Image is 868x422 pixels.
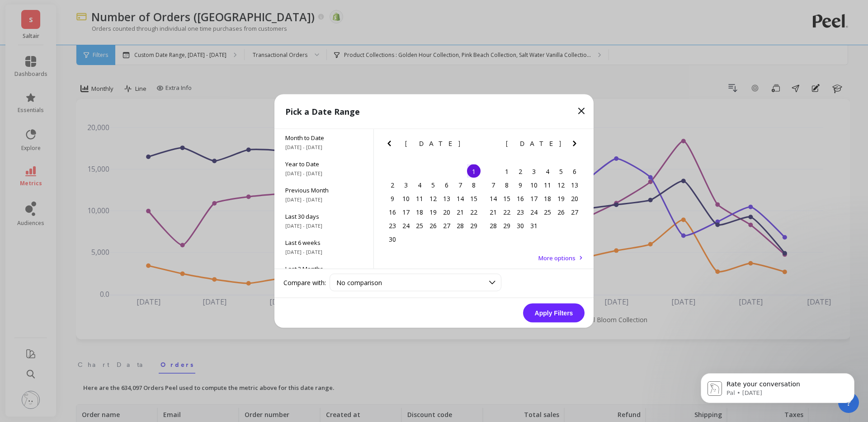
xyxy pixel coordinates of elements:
[467,192,481,205] div: Choose Saturday, April 15th, 2023
[426,205,440,219] div: Choose Wednesday, April 19th, 2023
[554,192,568,205] div: Choose Friday, May 19th, 2023
[500,205,514,219] div: Choose Monday, May 22nd, 2023
[285,186,363,194] span: Previous Month
[285,239,363,247] span: Last 6 weeks
[399,219,413,232] div: Choose Monday, April 24th, 2023
[514,192,527,205] div: Choose Tuesday, May 16th, 2023
[285,105,360,118] p: Pick a Date Range
[142,4,159,21] button: Home
[28,296,36,303] button: Gif picker
[426,192,440,205] div: Choose Wednesday, April 12th, 2023
[506,140,562,147] span: [DATE]
[386,219,399,232] div: Choose Sunday, April 23rd, 2023
[426,178,440,192] div: Choose Wednesday, April 5th, 2023
[541,164,554,178] div: Choose Thursday, May 4th, 2023
[523,304,585,323] button: Apply Filters
[541,192,554,205] div: Choose Thursday, May 18th, 2023
[486,192,500,205] div: Choose Sunday, May 14th, 2023
[527,219,541,232] div: Choose Wednesday, May 31st, 2023
[453,205,467,219] div: Choose Friday, April 21st, 2023
[453,178,467,192] div: Choose Friday, April 7th, 2023
[26,5,40,19] img: Profile image for Pal
[413,178,426,192] div: Choose Tuesday, April 4th, 2023
[14,67,141,76] div: Hi [PERSON_NAME],
[386,164,481,246] div: month 2023-04
[14,198,65,203] div: Kateryna • [DATE]
[527,192,541,205] div: Choose Wednesday, May 17th, 2023
[285,144,363,151] span: [DATE] - [DATE]
[7,61,174,216] div: Kateryna says…
[453,192,467,205] div: Choose Friday, April 14th, 2023
[527,205,541,219] div: Choose Wednesday, May 24th, 2023
[285,265,363,273] span: Last 3 Months
[285,222,363,230] span: [DATE] - [DATE]
[43,296,50,303] button: Upload attachment
[285,196,363,203] span: [DATE] - [DATE]
[14,129,137,145] a: [URL][DOMAIN_NAME]
[336,278,382,287] span: No comparison
[440,192,453,205] div: Choose Thursday, April 13th, 2023
[554,178,568,192] div: Choose Friday, May 12th, 2023
[283,278,326,287] label: Compare with:
[514,205,527,219] div: Choose Tuesday, May 23rd, 2023
[541,178,554,192] div: Choose Thursday, May 11th, 2023
[386,232,399,246] div: Choose Sunday, April 30th, 2023
[399,205,413,219] div: Choose Monday, April 17th, 2023
[413,192,426,205] div: Choose Tuesday, April 11th, 2023
[8,277,173,292] textarea: Message…
[500,219,514,232] div: Choose Monday, May 29th, 2023
[468,138,483,153] button: Next Month
[453,219,467,232] div: Choose Friday, April 28th, 2023
[285,249,363,256] span: [DATE] - [DATE]
[285,134,363,142] span: Month to Date
[568,192,581,205] div: Choose Saturday, May 20th, 2023
[413,205,426,219] div: Choose Tuesday, April 18th, 2023
[426,219,440,232] div: Choose Wednesday, April 26th, 2023
[554,205,568,219] div: Choose Friday, May 26th, 2023
[399,192,413,205] div: Choose Monday, April 10th, 2023
[440,219,453,232] div: Choose Thursday, April 27th, 2023
[440,178,453,192] div: Choose Thursday, April 6th, 2023
[14,182,141,191] div: Kateryna
[467,219,481,232] div: Choose Saturday, April 29th, 2023
[527,178,541,192] div: Choose Wednesday, May 10th, 2023
[14,173,141,182] div: Best,
[413,219,426,232] div: Choose Tuesday, April 25th, 2023
[500,178,514,192] div: Choose Monday, May 8th, 2023
[285,160,363,168] span: Year to Date
[514,164,527,178] div: Choose Tuesday, May 2nd, 2023
[52,121,123,128] a: [URL][DOMAIN_NAME]
[155,292,170,307] button: Send a message…
[486,205,500,219] div: Choose Sunday, May 21st, 2023
[569,138,584,153] button: Next Month
[14,111,141,129] div: Repurchase rate by Product Type (Category) -
[467,205,481,219] div: Choose Saturday, April 22nd, 2023
[14,146,141,173] div: Looking forward to your feedback, and please let me know if you have any questions.
[687,354,868,417] iframe: Intercom notifications message
[384,138,398,153] button: Previous Month
[7,61,148,196] div: Hi [PERSON_NAME],Hope you had a lovely weekend!Thank you for your patience — the reports are fina...
[386,205,399,219] div: Choose Sunday, April 16th, 2023
[527,164,541,178] div: Choose Wednesday, May 3rd, 2023
[538,254,576,262] span: More options
[44,11,113,20] p: The team can also help
[500,164,514,178] div: Choose Monday, May 1st, 2023
[386,192,399,205] div: Choose Sunday, April 9th, 2023
[500,192,514,205] div: Choose Monday, May 15th, 2023
[6,4,23,21] button: go back
[14,76,141,111] div: Hope you had a lovely weekend! Thank you for your patience — the reports are finally ready. Pleas...
[14,129,141,146] div: Product Title as a filter (update) -
[568,178,581,192] div: Choose Saturday, May 13th, 2023
[405,140,462,147] span: [DATE]
[14,296,21,303] button: Emoji picker
[486,178,500,192] div: Choose Sunday, May 7th, 2023
[568,164,581,178] div: Choose Saturday, May 6th, 2023
[467,164,481,178] div: Choose Saturday, April 1st, 2023
[514,219,527,232] div: Choose Tuesday, May 30th, 2023
[467,178,481,192] div: Choose Saturday, April 8th, 2023
[486,219,500,232] div: Choose Sunday, May 28th, 2023
[285,170,363,177] span: [DATE] - [DATE]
